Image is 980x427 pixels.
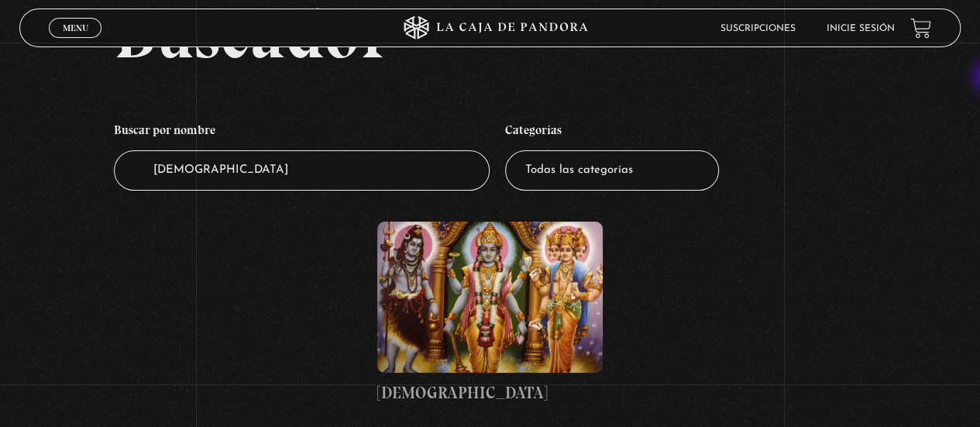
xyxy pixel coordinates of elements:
[910,18,931,39] a: View your shopping cart
[377,222,603,405] a: [DEMOGRAPHIC_DATA]
[57,36,94,47] span: Cerrar
[720,24,796,33] a: Suscripciones
[63,23,88,33] span: Menu
[827,24,895,33] a: Inicie sesión
[377,381,603,405] h4: [DEMOGRAPHIC_DATA]
[114,115,490,150] h4: Buscar por nombre
[505,115,719,150] h4: Categorías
